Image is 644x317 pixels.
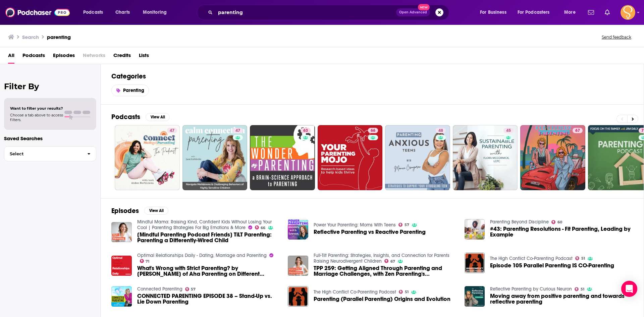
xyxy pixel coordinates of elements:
a: 48 [385,125,450,190]
span: Podcasts [83,8,103,17]
a: Connected Parenting [137,286,182,292]
a: Lists [139,50,149,64]
a: 66 [368,128,378,133]
span: 63 [303,127,308,134]
span: 48 [438,127,443,134]
button: Show profile menu [621,5,635,20]
h2: Podcasts [111,113,140,121]
span: 47 [170,127,174,134]
a: 63 [250,125,315,190]
span: More [564,8,576,17]
a: Mindful Mama: Raising Kind, Confident Kids Without Losing Your Cool | Parenting Strategies For Bi... [137,219,272,230]
a: Episodes [53,50,75,64]
h3: parenting [47,34,71,40]
img: Moving away from positive parenting and towards reflective parenting [465,286,485,307]
a: 51 [399,290,409,294]
a: Power Your Parenting: Moms With Teens [314,222,396,228]
h3: Search [22,34,39,40]
a: Credits [113,50,131,64]
a: 51 [575,287,584,291]
a: Podcasts [22,50,45,64]
a: CONNECTED PARENTING EPISODE 38 – Stand-Up vs. Lie Down Parenting [111,286,132,307]
a: 66 [255,225,266,229]
span: All [8,50,14,64]
span: 71 [146,260,149,263]
button: Select [4,146,96,161]
span: 47 [235,127,240,134]
a: 67 [520,125,585,190]
button: open menu [513,7,559,18]
span: Choose a tab above to access filters. [10,113,63,122]
a: 45 [453,125,518,190]
a: 48 [436,128,446,133]
a: 47 [233,128,243,133]
a: 47 [182,125,248,190]
a: Parenting (Parallel Parenting) Origins and Evolution [314,296,450,302]
button: open menu [475,7,515,18]
h2: Episodes [111,207,139,215]
a: 45 [503,128,514,133]
a: 47 [115,125,180,190]
img: TPP 259: Getting Aligned Through Parenting and Marriage Challenges, with Zen Parenting's Cathy an... [288,256,308,276]
span: 66 [261,226,265,229]
span: #43: Parenting Resolutions - Fit Parenting, Leading by Example [490,226,633,237]
img: [Mindful Parenting Podcast Friends] TiLT Parenting: Parenting a Differently-Wired Child [111,222,132,243]
a: Reflective Parenting vs Reactive Parenting [314,229,426,235]
button: open menu [559,7,584,18]
button: View All [146,113,170,121]
button: View All [144,207,168,215]
button: Open AdvancedNew [396,8,430,16]
span: 57 [191,288,196,291]
button: open menu [138,7,175,18]
span: 45 [506,127,511,134]
span: 51 [405,290,409,294]
span: What's Wrong with Strict Parenting? by [PERSON_NAME] of Aha Parenting on Different Parenting Styles [137,265,280,277]
a: Optimal Relationships Daily - Dating, Marriage and Parenting [137,253,267,258]
a: Show notifications dropdown [585,7,597,18]
span: 51 [581,257,585,260]
a: 67 [573,128,583,133]
a: 63 [301,128,311,133]
span: 66 [371,127,375,134]
a: 71 [140,259,150,263]
a: The High Conflict Co-Parenting Podcast [490,256,573,261]
a: 67 [384,259,395,263]
a: Moving away from positive parenting and towards reflective parenting [490,293,633,305]
h2: Categories [111,72,633,81]
span: Open Advanced [399,11,427,14]
div: Open Intercom Messenger [621,281,637,297]
span: 57 [405,223,409,226]
span: Networks [83,50,105,64]
h2: Filter By [4,82,96,91]
a: PodcastsView All [111,113,170,121]
a: 51 [575,256,585,260]
img: User Profile [621,5,635,20]
span: For Podcasters [518,8,550,17]
p: Saved Searches [4,135,96,142]
a: What's Wrong with Strict Parenting? by Dr. Laura Markham of Aha Parenting on Different Parenting ... [137,265,280,277]
span: Monitoring [143,8,167,17]
span: 67 [390,260,395,263]
a: 47 [167,128,177,133]
a: 60 [551,220,562,224]
a: Parenting (Parallel Parenting) Origins and Evolution [288,286,308,307]
div: Search podcasts, credits, & more... [203,5,455,20]
img: What's Wrong with Strict Parenting? by Dr. Laura Markham of Aha Parenting on Different Parenting ... [111,256,132,276]
a: 57 [398,223,409,227]
a: Episode 105 Parallel Parenting IS CO-Parenting [490,263,614,268]
img: #43: Parenting Resolutions - Fit Parenting, Leading by Example [465,219,485,240]
img: Podchaser - Follow, Share and Rate Podcasts [5,6,70,19]
a: The High Conflict Co-Parenting Podcast [314,289,396,295]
